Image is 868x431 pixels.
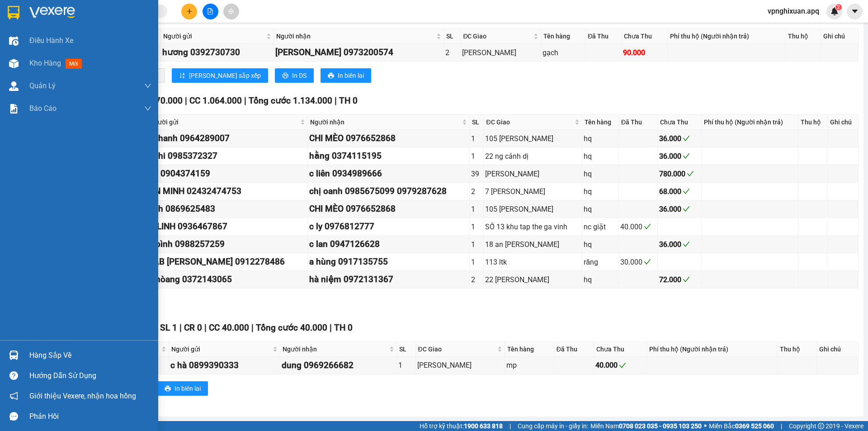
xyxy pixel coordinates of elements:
img: warehouse-icon [9,36,19,46]
th: Ghi chú [817,342,859,357]
span: CC 40.000 [209,322,249,333]
span: Hỗ trợ kỹ thuật: [420,421,503,431]
div: hq [584,133,617,144]
div: LAB [PERSON_NAME] 0912278486 [149,255,306,269]
div: a bình 0988257259 [149,237,306,251]
th: Chưa Thu [658,115,702,130]
div: mp [506,360,552,371]
strong: 0708 023 035 - 0935 103 250 [619,422,702,430]
div: Hướng dẫn sử dụng [29,369,151,383]
div: 1 [471,221,482,232]
div: chị oanh 0985675099 0979287628 [309,185,468,198]
div: 40.000 [595,360,645,371]
button: aim [223,4,239,19]
span: ĐC Giao [486,117,573,127]
div: [PERSON_NAME] [485,168,580,180]
strong: 0369 525 060 [735,422,774,430]
span: Tổng cước 1.134.000 [249,95,332,106]
span: Người nhận [276,31,434,41]
div: hq [584,151,617,162]
span: CC 1.064.000 [189,95,242,106]
div: 1 [471,151,482,162]
span: down [144,105,151,112]
div: a hùng 0917135755 [309,255,468,269]
span: | [509,421,511,431]
th: SL [444,29,461,44]
span: check [644,258,651,265]
span: ĐC Giao [418,344,495,354]
span: TH 0 [339,95,358,106]
span: message [9,412,18,421]
span: printer [328,72,334,80]
span: 2 [837,4,840,10]
div: 1 [471,256,482,268]
span: SL 1 [160,322,177,333]
div: CHI MÈO 0976652868 [309,202,468,216]
span: | [781,421,782,431]
span: Quản Lý [29,80,56,91]
span: CR 0 [184,322,202,333]
img: solution-icon [9,104,19,114]
div: 36.000 [659,151,700,162]
span: plus [186,8,193,14]
div: kh 0904374159 [149,167,306,180]
div: nc giặt [584,221,617,232]
div: 105 [PERSON_NAME] [485,204,580,215]
span: check [683,241,690,248]
div: 72.000 [659,274,700,285]
button: caret-down [847,4,863,19]
th: Chưa Thu [622,29,668,44]
span: Giới thiệu Vexere, nhận hoa hồng [29,390,136,402]
span: TH 0 [334,322,353,333]
span: check [683,188,690,195]
span: Điều hành xe [29,35,73,46]
div: hq [584,204,617,215]
div: A LINH 0936467867 [149,220,306,233]
span: aim [228,8,234,14]
div: 36.000 [659,133,700,144]
img: warehouse-icon [9,350,19,360]
div: 7 [PERSON_NAME] [485,186,580,197]
div: 22 ng cảnh dị [485,151,580,162]
div: hằng 0374115195 [309,149,468,163]
div: 1 [398,360,414,371]
span: ⚪️ [704,424,707,428]
div: 1 [471,239,482,250]
span: Kho hàng [29,59,61,67]
button: printerIn DS [275,68,314,83]
span: printer [165,385,171,393]
span: Cung cấp máy in - giấy in: [518,421,588,431]
th: Tên hàng [505,342,554,357]
th: Ghi chú [821,29,859,44]
div: c lan 0947126628 [309,237,468,251]
span: Tổng cước 40.000 [256,322,327,333]
div: 1 [471,204,482,215]
strong: 1900 633 818 [464,422,503,430]
div: 105 [PERSON_NAME] [485,133,580,144]
div: hq [584,239,617,250]
button: printerIn biên lai [321,68,371,83]
img: logo-vxr [8,6,19,19]
div: 39 [471,168,482,180]
div: [PERSON_NAME] [462,47,539,58]
span: sort-ascending [179,72,185,80]
span: | [244,95,246,106]
div: 68.000 [659,186,700,197]
th: Ghi chú [828,115,859,130]
img: icon-new-feature [830,7,839,15]
span: Người nhận [283,344,387,354]
span: CR 70.000 [142,95,183,106]
span: Báo cáo [29,103,57,114]
div: hq [584,186,617,197]
div: 22 [PERSON_NAME] [485,274,580,285]
span: Người gửi [150,117,298,127]
th: Chưa Thu [594,342,647,357]
th: Đã Thu [619,115,658,130]
div: dung 0969266682 [282,359,395,372]
th: SL [470,115,484,130]
span: printer [282,72,288,80]
div: [PERSON_NAME] 0973200574 [275,46,442,59]
span: | [179,322,182,333]
sup: 2 [835,4,842,10]
th: Phí thu hộ (Người nhận trả) [668,29,785,44]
